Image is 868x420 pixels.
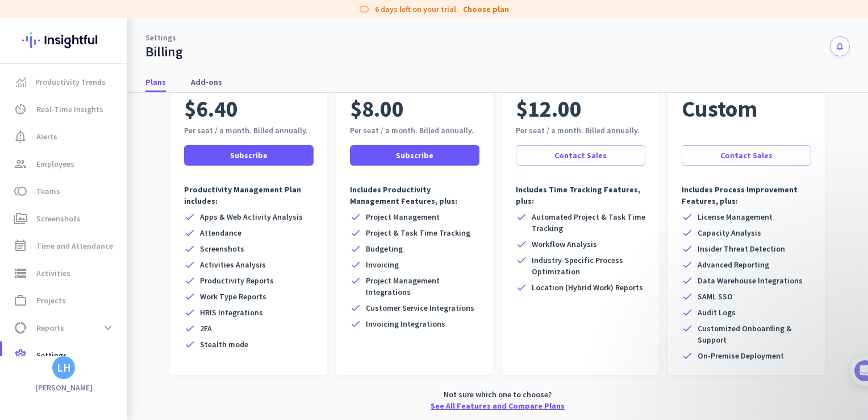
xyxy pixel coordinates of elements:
[350,227,361,238] i: check
[516,254,527,266] i: check
[682,243,693,254] i: check
[200,323,212,334] span: 2FA
[682,227,693,238] i: check
[14,130,27,143] i: notification_important
[170,340,227,386] button: Tasks
[184,291,195,302] i: check
[11,40,57,52] p: 1 of 4 done
[350,302,361,314] i: check
[184,145,314,166] button: Subscribe
[2,314,127,341] a: data_usageReportsexpand_more
[2,205,127,232] a: perm_mediaScreenshots
[44,107,198,155] div: It's time to add your employees! This is crucial since Insightful will start collecting their act...
[184,243,195,254] i: check
[516,211,527,223] i: check
[350,211,361,223] i: check
[97,5,133,24] h1: Tasks
[516,93,582,125] span: $12.00
[16,77,26,87] img: menu-item
[682,93,757,125] span: Custom
[36,130,57,143] span: Alerts
[516,145,645,166] button: Contact Sales
[554,150,607,161] span: Contact Sales
[698,243,785,254] span: Insider Threat Detection
[184,339,195,350] i: check
[2,287,127,314] a: work_outlineProjects
[2,150,127,178] a: groupEmployees
[350,243,361,254] i: check
[200,307,263,318] span: HRIS Integrations
[57,340,114,386] button: Messages
[698,291,733,302] span: SAML SSO
[36,266,70,280] span: Activities
[114,340,170,386] button: Help
[350,184,479,207] p: Includes Productivity Management Features, plus:
[2,96,127,123] a: av_timerReal-Time Insights
[200,227,241,238] span: Attendance
[350,259,361,270] i: check
[396,150,433,161] span: Subscribe
[184,125,314,136] div: Per seat / a month. Billed annually.
[36,239,113,253] span: Time and Attendance
[431,400,565,411] a: See All Features and Compare Plans
[532,238,597,250] span: Workflow Analysis
[698,259,769,270] span: Advanced Reporting
[350,125,479,136] div: Per seat / a month. Billed annually.
[133,369,151,377] span: Help
[145,32,176,43] a: Settings
[14,212,27,225] i: perm_media
[2,341,127,369] a: settingsSettings
[14,294,27,307] i: work_outline
[184,275,195,286] i: check
[682,350,693,361] i: check
[698,350,784,361] span: On-Premise Deployment
[682,184,811,207] p: Includes Process Improvement Features, plus:
[16,369,40,377] span: Home
[698,307,736,318] span: Audit Logs
[199,5,220,25] div: Close
[200,243,244,254] span: Screenshots
[21,308,206,327] div: 4Onboarding completed!
[184,323,195,334] i: check
[350,318,361,330] i: check
[57,362,71,373] div: LH
[444,389,552,400] span: Not sure which one to choose?
[14,239,27,253] i: event_note
[36,348,67,362] span: Settings
[200,291,266,302] span: Work Type Reports
[145,43,183,60] div: Billing
[682,291,693,302] i: check
[366,243,403,254] span: Budgeting
[366,211,440,223] span: Project Management
[44,218,193,241] div: Initial tracking settings and how to edit them
[516,282,527,293] i: check
[698,323,811,345] span: Customized Onboarding & Support
[366,227,470,238] span: Project & Task Time Tracking
[21,214,206,241] div: 2Initial tracking settings and how to edit them
[36,184,60,198] span: Teams
[135,40,216,52] p: About 7 minutes left
[682,307,693,318] i: check
[682,259,693,270] i: check
[36,157,74,171] span: Employees
[14,102,27,116] i: av_timer
[14,157,27,171] i: group
[720,150,773,161] span: Contact Sales
[36,294,66,307] span: Projects
[463,3,509,15] a: Choose plan
[22,18,105,63] img: Insightful logo
[2,178,127,205] a: tollTeams
[14,184,27,198] i: toll
[682,145,811,166] button: Contact Sales
[14,321,27,335] i: data_usage
[21,265,206,283] div: 3Start collecting data
[516,184,645,207] p: Includes Time Tracking Features, plus:
[44,312,193,324] div: Onboarding completed!
[98,318,118,338] button: expand_more
[366,275,479,298] span: Project Management Integrations
[14,266,27,280] i: storage
[698,227,761,238] span: Capacity Analysis
[186,369,211,377] span: Tasks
